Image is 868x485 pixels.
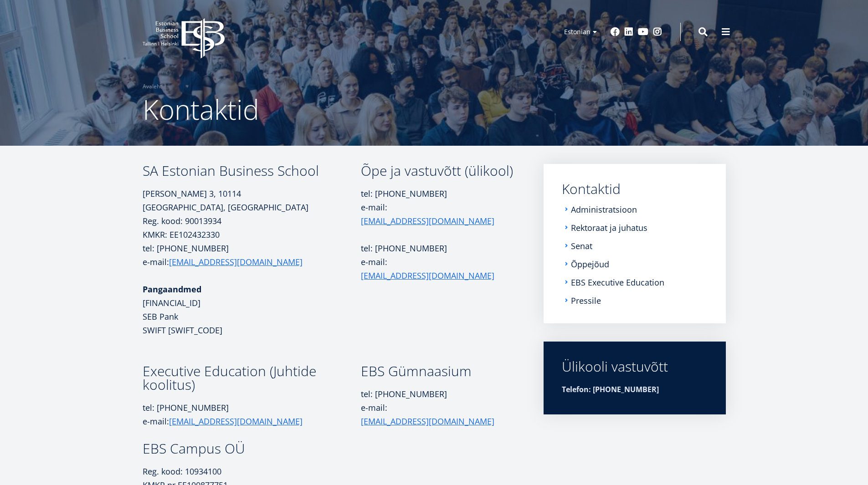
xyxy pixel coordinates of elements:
p: [FINANCIAL_ID] SEB Pank SWIFT [SWIFT_CODE] [143,282,361,337]
p: tel: [PHONE_NUMBER] e-mail: [143,401,361,428]
a: [EMAIL_ADDRESS][DOMAIN_NAME] [361,414,494,428]
a: [EMAIL_ADDRESS][DOMAIN_NAME] [169,414,303,428]
span: Kontaktid [143,91,259,128]
a: Instagram [653,27,662,36]
p: tel: [PHONE_NUMBER] e-mail: [361,187,517,228]
p: tel: [PHONE_NUMBER] [361,241,517,255]
strong: Pangaandmed [143,284,201,295]
h3: Executive Education (Juhtide koolitus) [143,364,361,392]
a: [EMAIL_ADDRESS][DOMAIN_NAME] [169,255,303,269]
div: Ülikooli vastuvõtt [562,360,708,373]
a: Youtube [638,27,648,36]
a: Pressile [571,296,601,305]
a: [EMAIL_ADDRESS][DOMAIN_NAME] [361,214,494,228]
a: Avaleht [143,82,162,91]
h3: EBS Gümnaasium [361,364,517,378]
h3: EBS Campus OÜ [143,442,361,455]
a: Senat [571,241,592,250]
a: Õppejõud [571,260,609,269]
a: [EMAIL_ADDRESS][DOMAIN_NAME] [361,269,494,282]
a: Linkedin [624,27,633,36]
a: Administratsioon [571,205,637,214]
strong: Telefon: [PHONE_NUMBER] [562,384,659,394]
a: EBS Executive Education [571,278,664,287]
p: KMKR: EE102432330 [143,228,361,241]
p: tel: [PHONE_NUMBER] e-mail: [143,241,361,269]
a: Kontaktid [562,182,708,196]
p: tel: [PHONE_NUMBER] e-mail: [361,387,517,428]
h3: SA Estonian Business School [143,164,361,178]
p: e-mail: [361,255,517,282]
a: Rektoraat ja juhatus [571,223,647,232]
p: Reg. kood: 10934100 [143,465,361,478]
a: Facebook [611,27,620,36]
p: [PERSON_NAME] 3, 10114 [GEOGRAPHIC_DATA], [GEOGRAPHIC_DATA] Reg. kood: 90013934 [143,187,361,228]
h3: Õpe ja vastuvõtt (ülikool) [361,164,517,178]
